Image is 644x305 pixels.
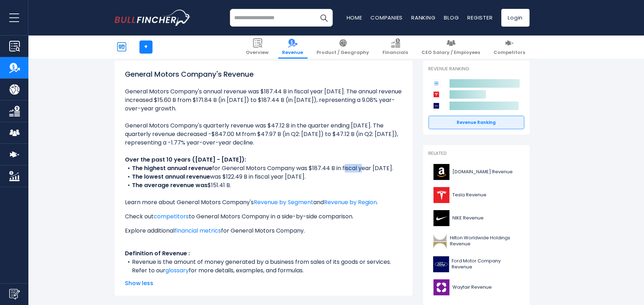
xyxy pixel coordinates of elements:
[371,14,403,21] a: Companies
[278,36,308,59] a: Revenue
[444,14,459,21] a: Blog
[429,208,524,228] a: NIKE Revenue
[132,164,213,172] b: The highest annual revenue
[433,164,451,180] img: AMZN logo
[468,14,493,21] a: Register
[125,249,190,257] b: Definition of Revenue :
[429,66,524,72] p: Revenue Ranking
[115,10,191,26] a: Go to homepage
[132,181,208,189] b: The average revenue was
[433,187,451,203] img: TSLA logo
[433,256,450,272] img: F logo
[154,212,189,220] a: competitors
[429,116,524,129] a: Revenue Ranking
[433,233,448,249] img: HLT logo
[347,14,362,21] a: Home
[501,9,530,27] a: Login
[125,212,402,221] p: Check out to General Motors Company in a side-by-side comparison.
[379,36,413,59] a: Financials
[125,173,402,181] li: was $122.49 B in fiscal year [DATE].
[125,198,402,207] p: Learn more about General Motors Company's and .
[429,278,524,297] a: Wayfair Revenue
[246,50,269,56] span: Overview
[125,258,402,275] li: Revenue is the amount of money generated by a business from sales of its goods or services. Refer...
[429,185,524,205] a: Tesla Revenue
[432,90,441,99] img: Tesla competitors logo
[125,156,246,164] b: Over the past 10 years ([DATE] - [DATE]):
[315,9,333,27] button: Search
[433,279,451,295] img: W logo
[429,232,524,251] a: Hilton Worldwide Holdings Revenue
[125,69,402,80] h1: General Motors Company's Revenue
[494,50,525,56] span: Competitors
[433,210,451,226] img: NKE logo
[125,164,402,173] li: for General Motors Company was $187.44 B in fiscal year [DATE].
[115,40,128,54] img: GM logo
[383,50,408,56] span: Financials
[313,36,374,59] a: Product / Geography
[432,79,441,88] img: General Motors Company competitors logo
[254,198,314,206] a: Revenue by Segment
[242,36,273,59] a: Overview
[132,173,210,181] b: The lowest annual revenue
[115,10,191,26] img: bullfincher logo
[429,255,524,274] a: Ford Motor Company Revenue
[324,198,377,206] a: Revenue by Region
[429,162,524,182] a: [DOMAIN_NAME] Revenue
[412,14,436,21] a: Ranking
[125,279,402,288] span: Show less
[429,151,524,157] p: Related
[317,50,369,56] span: Product / Geography
[125,227,402,235] p: Explore additional for General Motors Company.
[418,36,485,59] a: CEO Salary / Employees
[166,266,189,274] a: glossary
[282,50,303,56] span: Revenue
[422,50,480,56] span: CEO Salary / Employees
[125,121,402,147] li: General Motors Company's quarterly revenue was $47.12 B in the quarter ending [DATE]. The quarter...
[139,40,153,54] a: +
[125,181,402,190] li: $151.41 B.
[490,36,530,59] a: Competitors
[125,87,402,113] li: General Motors Company's annual revenue was $187.44 B in fiscal year [DATE]. The annual revenue i...
[175,227,221,235] a: financial metrics
[432,102,441,110] img: Ford Motor Company competitors logo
